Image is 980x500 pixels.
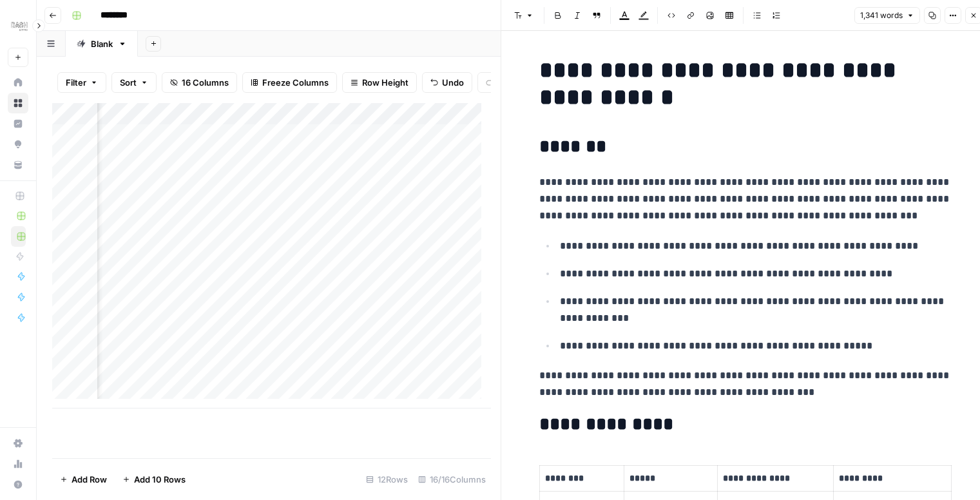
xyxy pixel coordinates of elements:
[8,433,28,454] a: Settings
[8,72,28,93] a: Home
[120,76,137,89] span: Sort
[182,76,229,89] span: 16 Columns
[134,473,186,486] span: Add 10 Rows
[162,72,237,93] button: 16 Columns
[72,473,107,486] span: Add Row
[8,93,28,113] a: Browse
[262,76,329,89] span: Freeze Columns
[8,113,28,134] a: Insights
[66,31,138,57] a: Blank
[342,72,417,93] button: Row Height
[91,37,113,50] div: Blank
[8,10,28,43] button: Workspace: Dash
[115,469,193,490] button: Add 10 Rows
[8,474,28,495] button: Help + Support
[8,454,28,474] a: Usage
[854,7,920,24] button: 1,341 words
[8,155,28,175] a: Your Data
[8,134,28,155] a: Opportunities
[361,469,413,490] div: 12 Rows
[66,76,86,89] span: Filter
[57,72,106,93] button: Filter
[362,76,408,89] span: Row Height
[442,76,464,89] span: Undo
[413,469,491,490] div: 16/16 Columns
[860,10,903,21] span: 1,341 words
[52,469,115,490] button: Add Row
[422,72,472,93] button: Undo
[111,72,157,93] button: Sort
[242,72,337,93] button: Freeze Columns
[8,15,31,38] img: Dash Logo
